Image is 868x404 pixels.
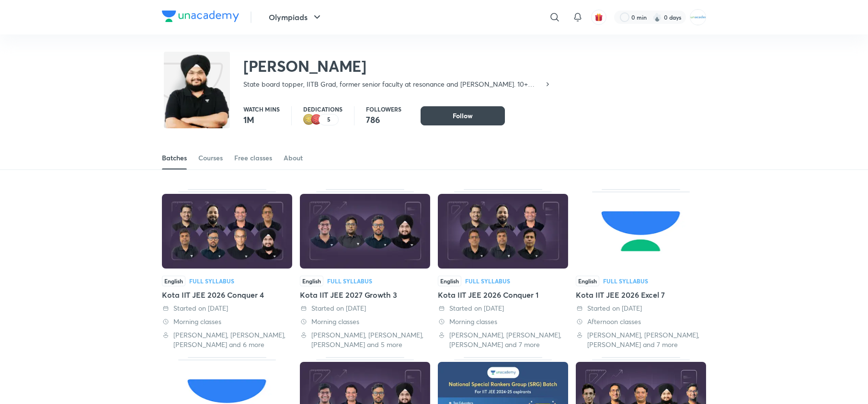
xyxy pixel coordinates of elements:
img: Thumbnail [300,194,430,269]
div: Full Syllabus [189,278,234,284]
div: Kota IIT JEE 2026 Conquer 1 [438,289,568,301]
a: Free classes [234,146,272,169]
div: Kota IIT JEE 2026 Excel 7 [576,189,706,349]
div: Rahul Yadav, Anurag Pandey, Gaurav Jaiswal and 6 more [162,330,292,349]
div: Kota IIT JEE 2026 Conquer 4 [162,189,292,349]
div: Kota IIT JEE 2027 Growth 3 [300,189,430,349]
button: Olympiads [263,8,329,27]
div: Full Syllabus [603,278,648,284]
div: Ajay Singh, Akash Singh, Gaurav Jaiswal and 7 more [576,330,706,349]
p: 1M [243,114,280,125]
div: Morning classes [300,317,430,326]
div: Morning classes [162,317,292,326]
img: streak [652,12,662,22]
div: Started on 28 May 2025 [162,303,292,313]
a: Courses [198,146,223,169]
img: Thumbnail [576,194,706,269]
p: Dedications [303,106,343,112]
div: Ajay Singh, Anurag Pandey, Akash Singh and 5 more [300,330,430,349]
div: Started on 17 Feb 2025 [576,303,706,313]
div: Morning classes [438,317,568,326]
button: avatar [591,10,606,25]
p: 5 [327,116,331,123]
div: Started on 26 Mar 2025 [438,303,568,313]
div: Akash Ashish Gautama, Rahul Yadav, Gaurav Jaiswal and 7 more [438,330,568,349]
img: educator badge1 [311,114,322,125]
div: Kota IIT JEE 2026 Excel 7 [576,289,706,301]
span: English [162,276,185,286]
div: Free classes [234,153,272,163]
p: State board topper, IITB Grad, former senior faculty at resonance and [PERSON_NAME]. 10+ years ex... [243,79,544,89]
span: English [300,276,323,286]
div: Afternoon classes [576,317,706,326]
div: Started on 29 Apr 2025 [300,303,430,313]
div: Kota IIT JEE 2026 Conquer 1 [438,189,568,349]
img: Company Logo [162,11,239,22]
div: Batches [162,153,187,163]
img: educator badge2 [303,114,315,125]
img: Thumbnail [162,194,292,269]
img: avatar [594,13,603,22]
p: Followers [366,106,401,112]
img: MOHAMMED SHOAIB [690,9,706,25]
div: Courses [198,153,223,163]
a: Company Logo [162,11,239,24]
span: English [438,276,461,286]
p: Watch mins [243,106,280,112]
h2: [PERSON_NAME] [243,56,551,76]
div: Kota IIT JEE 2027 Growth 3 [300,289,430,301]
button: Follow [421,106,505,125]
div: About [284,153,303,163]
div: Kota IIT JEE 2026 Conquer 4 [162,289,292,301]
a: About [284,146,303,169]
img: Thumbnail [438,194,568,269]
div: Full Syllabus [327,278,372,284]
div: Full Syllabus [465,278,510,284]
span: English [576,276,599,286]
p: 786 [366,114,401,125]
span: Follow [453,111,473,121]
img: class [164,54,230,153]
a: Batches [162,146,187,169]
